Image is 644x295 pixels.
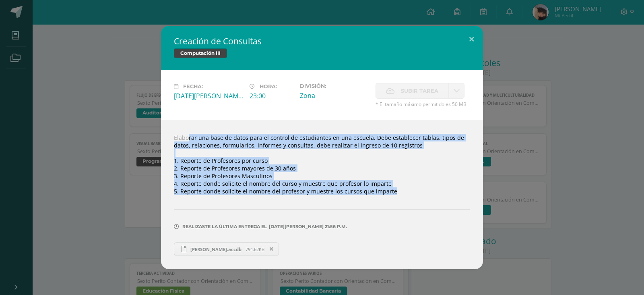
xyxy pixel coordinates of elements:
[182,224,267,229] span: Realizaste la última entrega el
[376,83,449,99] label: La fecha de entrega ha expirado
[186,246,246,252] span: [PERSON_NAME].accdb
[460,26,483,53] button: Close (Esc)
[401,83,438,98] span: Subir tarea
[174,35,470,47] h2: Creación de Consultas
[376,101,470,108] span: * El tamaño máximo permitido es 50 MB
[246,246,264,252] span: 794.62KB
[265,245,279,253] span: Remover entrega
[267,226,347,227] span: [DATE][PERSON_NAME] 21:56 p.m.
[174,48,227,58] span: Computación III
[300,83,369,89] label: División:
[161,120,483,269] div: Elaborar una base de datos para el control de estudiantes en una escuela. Debe establecer tablas,...
[449,83,464,99] a: La fecha de entrega ha expirado
[174,242,279,256] a: [PERSON_NAME].accdb 794.62KB
[174,91,243,100] div: [DATE][PERSON_NAME]
[260,83,277,89] span: Hora:
[250,91,293,100] div: 23:00
[183,83,203,89] span: Fecha:
[300,91,369,100] div: Zona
